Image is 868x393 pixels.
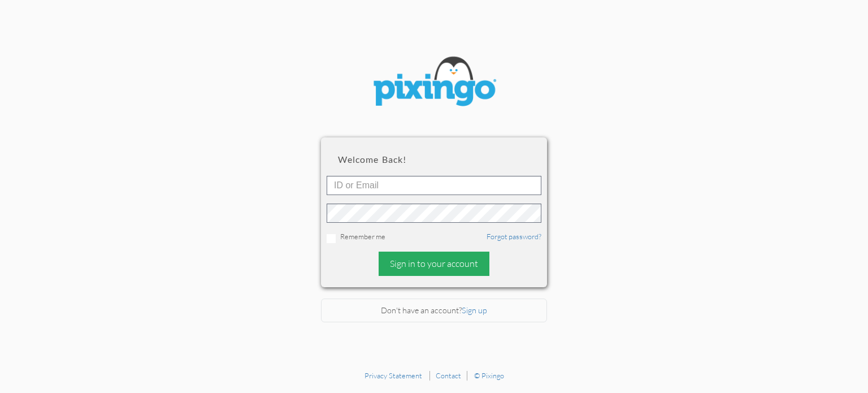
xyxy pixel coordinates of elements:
[366,51,502,115] img: pixingo logo
[474,371,504,380] a: © Pixingo
[462,305,487,315] a: Sign up
[338,154,530,165] h2: Welcome back!
[379,252,489,276] div: Sign in to your account
[436,371,461,380] a: Contact
[487,232,541,241] a: Forgot password?
[327,176,541,195] input: ID or Email
[364,371,422,380] a: Privacy Statement
[327,231,541,243] div: Remember me
[321,299,547,323] div: Don't have an account?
